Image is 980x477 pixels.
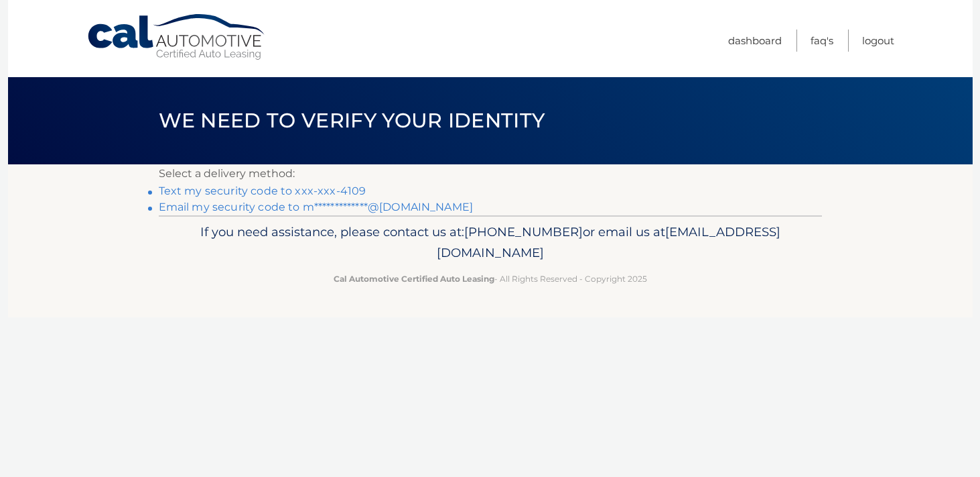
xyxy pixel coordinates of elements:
p: - All Rights Reserved - Copyright 2025 [167,272,813,286]
span: [PHONE_NUMBER] [464,224,583,240]
a: Cal Automotive [86,13,267,61]
p: If you need assistance, please contact us at: or email us at [167,221,813,264]
a: Logout [862,30,894,52]
p: Select a delivery method: [159,164,822,183]
span: We need to verify your identity [159,108,545,133]
strong: Cal Automotive Certified Auto Leasing [334,274,494,284]
a: Text my security code to xxx-xxx-4109 [159,184,366,197]
a: FAQ's [811,30,833,52]
a: Dashboard [728,30,782,52]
